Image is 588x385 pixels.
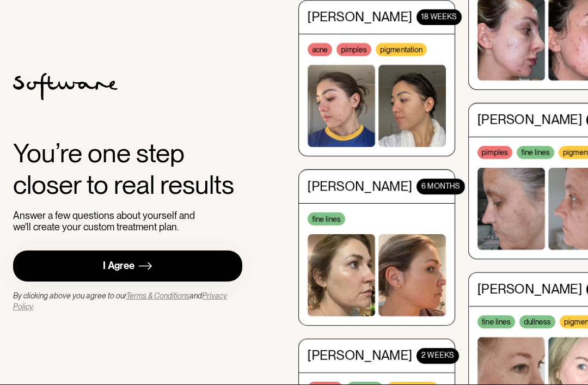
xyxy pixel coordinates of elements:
a: Terms & Conditions [126,291,189,300]
div: [PERSON_NAME] [477,276,582,291]
div: 6 months [416,173,465,188]
div: pimples [336,36,371,50]
a: I Agree [13,250,242,282]
div: You’re one step closer to real results [13,138,242,200]
div: acne [308,36,332,50]
div: pimples [477,140,512,153]
div: pigmentation [376,36,427,50]
div: By clicking above you agree to our and . [13,290,242,312]
div: 2 WEEKS [416,342,459,358]
div: dullness [519,309,555,322]
div: [PERSON_NAME] [477,106,582,122]
div: [PERSON_NAME] [308,3,412,19]
div: Answer a few questions about yourself and we'll create your custom treatment plan. [13,210,200,233]
div: 18 WEEKS [416,3,462,19]
div: fine lines [308,206,345,219]
div: fine lines [517,140,554,153]
a: Privacy Policy [13,291,227,311]
div: fine lines [477,309,515,322]
div: I Agree [103,260,134,272]
div: [PERSON_NAME] [308,342,412,358]
div: [PERSON_NAME] [308,173,412,188]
